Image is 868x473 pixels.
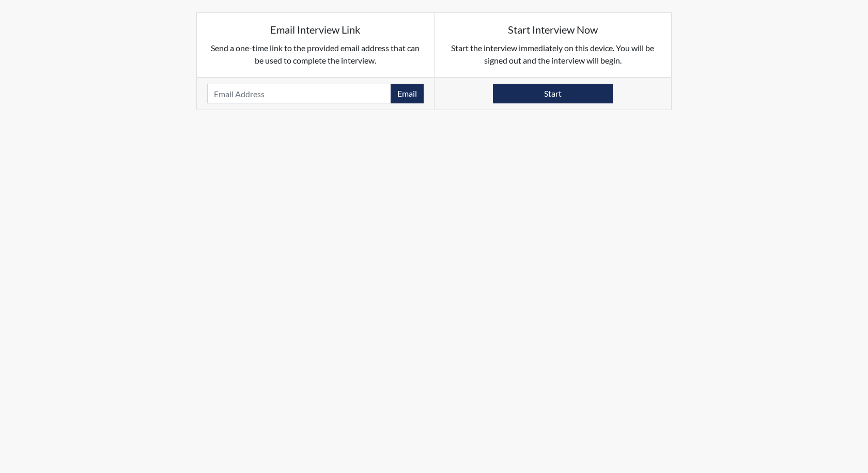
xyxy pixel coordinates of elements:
[207,23,424,36] h5: Email Interview Link
[207,84,391,103] input: Email Address
[493,84,613,103] button: Start
[391,84,424,103] button: Email
[207,42,424,67] p: Send a one-time link to the provided email address that can be used to complete the interview.
[445,42,661,67] p: Start the interview immediately on this device. You will be signed out and the interview will begin.
[445,23,661,36] h5: Start Interview Now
